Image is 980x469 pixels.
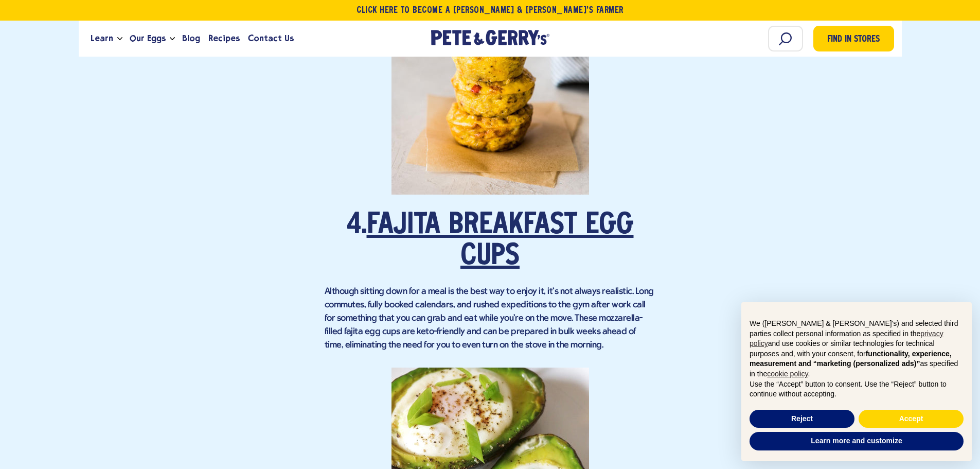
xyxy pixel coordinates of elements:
[750,410,854,428] button: Reject
[170,37,175,41] button: Open the dropdown menu for Our Eggs
[204,25,244,53] a: Recipes
[248,32,294,45] span: Contact Us
[208,32,240,45] span: Recipes
[768,26,803,51] input: Search
[827,33,880,47] span: Find in Stores
[733,294,980,469] div: Notice
[244,25,298,53] a: Contact Us
[325,285,656,352] p: Although sitting down for a meal is the best way to enjoy it, it's not always realistic. Long com...
[86,25,117,53] a: Learn
[91,32,113,45] span: Learn
[367,212,634,271] a: Fajita Breakfast Egg Cups
[178,25,204,53] a: Blog
[750,432,964,450] button: Learn more and customize
[325,210,656,272] h2: 4.
[117,37,122,41] button: Open the dropdown menu for Learn
[750,379,964,399] p: Use the “Accept” button to consent. Use the “Reject” button to continue without accepting.
[126,25,170,53] a: Our Eggs
[750,319,964,379] p: We ([PERSON_NAME] & [PERSON_NAME]'s) and selected third parties collect personal information as s...
[859,410,964,428] button: Accept
[767,370,808,378] a: cookie policy
[130,32,166,45] span: Our Eggs
[813,26,894,51] a: Find in Stores
[182,32,200,45] span: Blog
